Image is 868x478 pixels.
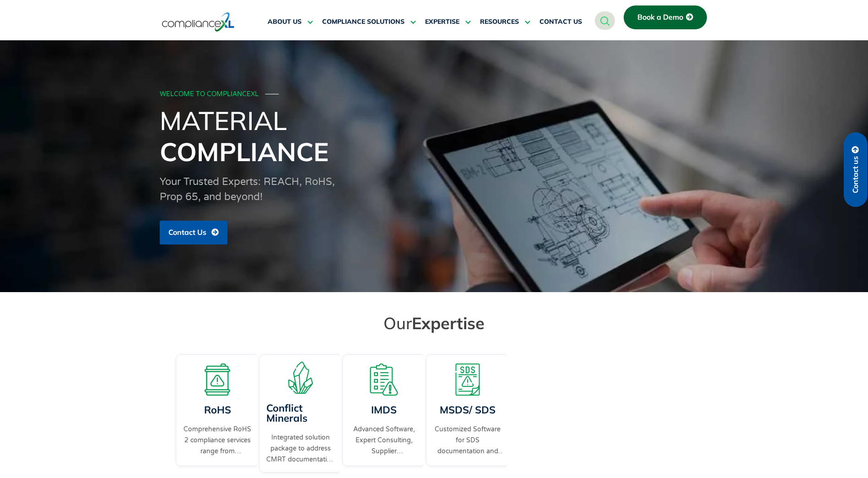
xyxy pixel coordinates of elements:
[322,18,404,26] span: COMPLIANCE SOLUTIONS
[844,132,868,207] a: Contact us
[539,11,582,33] a: CONTACT US
[183,424,252,457] a: Comprehensive RoHS 2 compliance services range from Consulting to supplier engagement...
[440,403,496,416] a: MSDS/ SDS
[322,11,416,33] a: COMPLIANCE SOLUTIONS
[452,364,484,396] img: A warning board with SDS displaying
[178,313,690,333] h2: Our
[425,11,471,33] a: EXPERTISE
[285,362,317,394] img: A representation of minerals
[371,403,397,416] a: IMDS
[433,424,502,457] a: Customized Software for SDS documentation and on-demand authoring services
[160,105,709,167] h1: Material
[412,313,485,333] span: Expertise
[160,136,329,168] span: Compliance
[425,18,459,26] span: EXPERTISE
[852,156,860,193] span: Contact us
[480,11,530,33] a: RESOURCES
[539,18,582,26] span: CONTACT US
[204,403,231,416] a: RoHS
[480,18,519,26] span: RESOURCES
[162,11,235,33] img: logo-one.svg
[160,91,706,98] div: WELCOME TO COMPLIANCEXL
[266,432,335,465] a: Integrated solution package to address CMRT documentation and supplier engagement.
[268,11,313,33] a: ABOUT US
[168,228,206,237] span: Contact Us
[265,90,279,98] span: ───
[201,364,233,396] img: A board with a warning sign
[160,176,335,203] span: Your Trusted Experts: REACH, RoHS, Prop 65, and beyond!
[266,402,307,424] a: Conflict Minerals
[160,221,227,244] a: Contact Us
[350,424,418,457] a: Advanced Software, Expert Consulting, Supplier Coordination, a complete IMDS solution.
[624,5,707,29] a: Book a Demo
[637,13,683,22] span: Book a Demo
[268,18,302,26] span: ABOUT US
[368,364,400,396] img: A list board with a warning
[595,11,615,30] a: navsearch-button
